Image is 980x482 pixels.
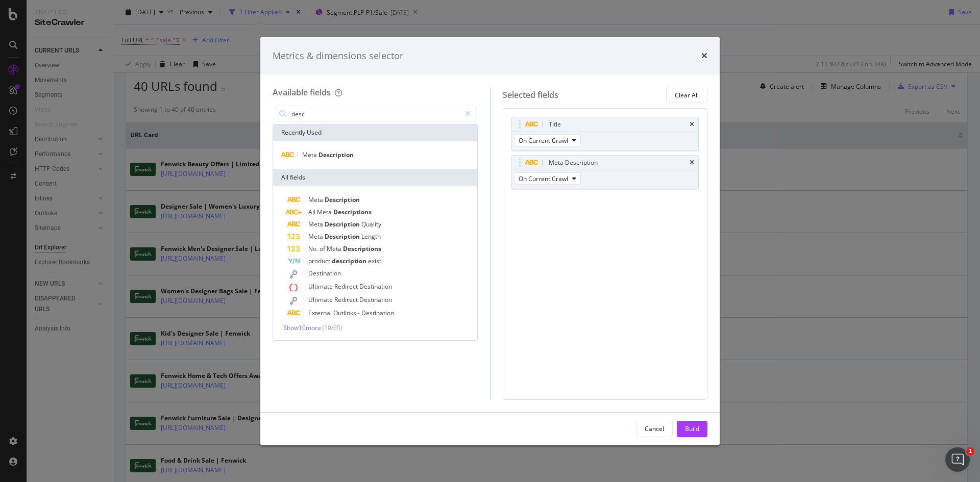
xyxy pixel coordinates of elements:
[273,49,403,63] div: Metrics & dimensions selector
[549,158,598,168] div: Meta Description
[359,282,392,291] span: Destination
[308,220,325,229] span: Meta
[677,421,707,437] button: Build
[549,119,561,130] div: Title
[359,295,392,304] span: Destination
[308,282,334,291] span: Ultimate
[260,37,720,445] div: modal
[308,244,320,253] span: No.
[945,447,970,472] iframe: Intercom live chat
[666,87,707,103] button: Clear All
[519,136,568,145] span: On Current Crawl
[317,208,333,216] span: Meta
[511,117,699,151] div: TitletimesOn Current Crawl
[685,424,699,433] div: Build
[308,269,341,277] span: Destination
[308,257,332,265] span: product
[308,295,334,304] span: Ultimate
[511,155,699,189] div: Meta DescriptiontimesOn Current Crawl
[636,421,673,437] button: Cancel
[361,232,381,241] span: Length
[318,150,354,159] span: Description
[361,309,394,317] span: Destination
[690,160,694,166] div: times
[701,49,707,63] div: times
[327,244,343,253] span: Meta
[302,150,318,159] span: Meta
[343,244,381,253] span: Descriptions
[290,106,460,121] input: Search by field name
[320,244,327,253] span: of
[675,91,699,99] div: Clear All
[690,121,694,128] div: times
[283,323,321,332] span: Show 10 more
[273,87,331,98] div: Available fields
[333,309,358,317] span: Outlinks
[966,447,974,455] span: 1
[273,169,477,186] div: All fields
[514,172,581,185] button: On Current Crawl
[645,424,664,433] div: Cancel
[325,195,360,204] span: Description
[334,282,359,291] span: Redirect
[358,309,361,317] span: -
[332,257,368,265] span: description
[334,295,359,304] span: Redirect
[325,232,361,241] span: Description
[519,174,568,183] span: On Current Crawl
[308,208,317,216] span: All
[361,220,381,229] span: Quality
[308,232,325,241] span: Meta
[322,323,342,332] span: ( 10 / 65 )
[325,220,361,229] span: Description
[273,124,477,141] div: Recently Used
[308,195,325,204] span: Meta
[308,309,333,317] span: External
[514,134,581,146] button: On Current Crawl
[368,257,381,265] span: exist
[333,208,372,216] span: Descriptions
[503,89,558,101] div: Selected fields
